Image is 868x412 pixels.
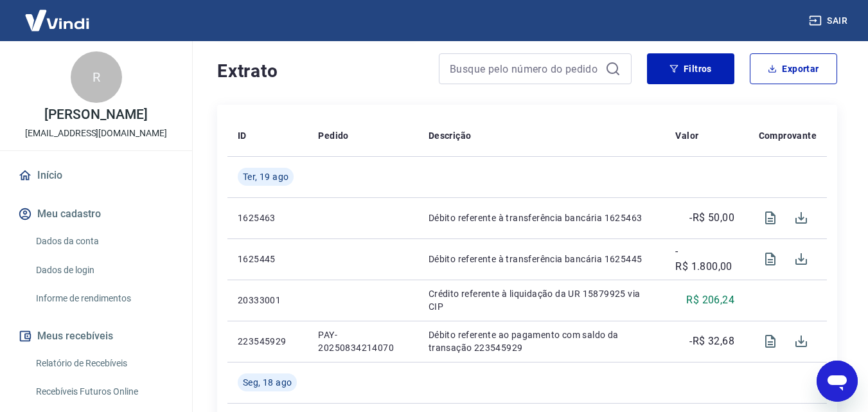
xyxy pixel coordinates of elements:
p: [PERSON_NAME] [44,108,147,121]
p: Comprovante [759,129,817,142]
p: Crédito referente à liquidação da UR 15879925 via CIP [429,287,655,313]
button: Sair [806,9,853,33]
p: -R$ 32,68 [689,334,734,349]
p: ID [238,129,247,142]
span: Download [786,326,817,357]
p: 223545929 [238,335,297,348]
span: Visualizar [755,244,786,274]
span: Download [786,244,817,274]
p: Descrição [429,129,472,142]
span: Seg, 18 ago [243,376,292,389]
a: Informe de rendimentos [31,285,177,312]
p: Débito referente ao pagamento com saldo da transação 223545929 [429,328,655,354]
p: PAY-20250834214070 [318,328,407,354]
button: Meus recebíveis [15,322,177,350]
p: Débito referente à transferência bancária 1625445 [429,253,655,265]
a: Dados da conta [31,228,177,255]
a: Início [15,161,177,190]
span: Visualizar [755,202,786,233]
p: Pedido [318,129,348,142]
button: Exportar [750,53,837,84]
h4: Extrato [217,58,423,84]
button: Filtros [647,53,734,84]
input: Busque pelo número do pedido [450,59,600,78]
p: 1625463 [238,211,297,224]
div: R [71,51,122,103]
p: Valor [675,129,698,142]
p: 1625445 [238,253,297,265]
p: [EMAIL_ADDRESS][DOMAIN_NAME] [25,127,167,140]
span: Download [786,202,817,233]
p: R$ 206,24 [686,292,734,308]
a: Dados de login [31,257,177,283]
iframe: Botão para abrir a janela de mensagens [817,361,858,402]
a: Recebíveis Futuros Online [31,379,177,405]
p: -R$ 50,00 [689,210,734,226]
button: Meu cadastro [15,200,177,228]
span: Visualizar [755,326,786,357]
p: -R$ 1.800,00 [675,244,734,274]
p: 20333001 [238,294,297,307]
a: Relatório de Recebíveis [31,350,177,377]
p: Débito referente à transferência bancária 1625463 [429,211,655,224]
span: Ter, 19 ago [243,170,288,183]
img: Vindi [15,1,99,40]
